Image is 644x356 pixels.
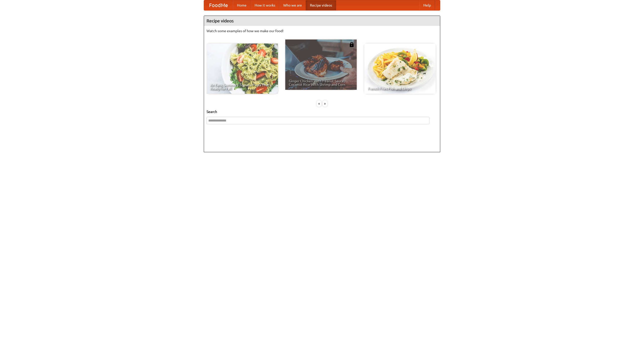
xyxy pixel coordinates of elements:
[207,109,437,114] h5: Search
[368,87,432,90] span: French Fries Fish and Chips
[204,16,440,26] h4: Recipe videos
[233,0,251,10] a: Home
[207,28,437,33] p: Watch some examples of how we make our food!
[207,44,278,94] a: An Easy, Summery Tomato Pasta That's Ready for Fall
[349,42,354,47] img: 483408.png
[323,100,327,107] div: »
[419,0,435,10] a: Help
[364,44,436,94] a: French Fries Fish and Chips
[204,0,233,10] a: FoodMe
[317,100,321,107] div: «
[210,83,274,90] span: An Easy, Summery Tomato Pasta That's Ready for Fall
[279,0,306,10] a: Who we are
[306,0,336,10] a: Recipe videos
[251,0,279,10] a: How it works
